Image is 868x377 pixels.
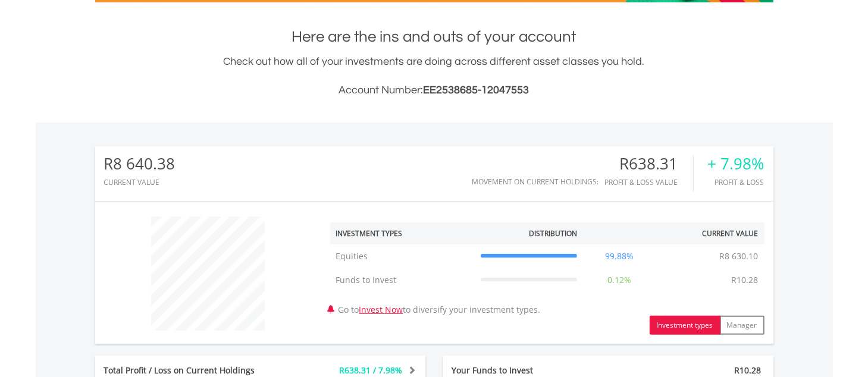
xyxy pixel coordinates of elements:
span: R10.28 [735,365,762,376]
div: Total Profit / Loss on Current Holdings [95,365,288,376]
td: 0.12% [583,268,656,292]
div: Movement on Current Holdings: [472,178,599,186]
td: Equities [330,244,475,268]
h3: Account Number: [95,82,773,99]
th: Investment Types [330,222,475,244]
button: Investment types [650,316,720,335]
div: Distribution [529,228,577,238]
div: R8 640.38 [104,155,176,172]
div: Your Funds to Invest [443,365,609,376]
h1: Here are the ins and outs of your account [95,26,773,48]
span: R638.31 / 7.98% [340,365,403,376]
th: Current Value [656,222,764,244]
div: Check out how all of your investments are doing across different asset classes you hold. [95,54,773,99]
td: R10.28 [726,268,764,292]
div: R638.31 [605,155,693,172]
span: EE2538685-12047553 [424,84,529,96]
div: Go to to diversify your investment types. [321,211,773,335]
a: Invest Now [359,304,403,315]
div: CURRENT VALUE [104,178,176,186]
button: Manager [720,316,764,335]
td: R8 630.10 [714,244,764,268]
div: Profit & Loss Value [605,178,693,186]
td: Funds to Invest [330,268,475,292]
div: + 7.98% [708,155,764,172]
td: 99.88% [583,244,656,268]
div: Profit & Loss [708,178,764,186]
